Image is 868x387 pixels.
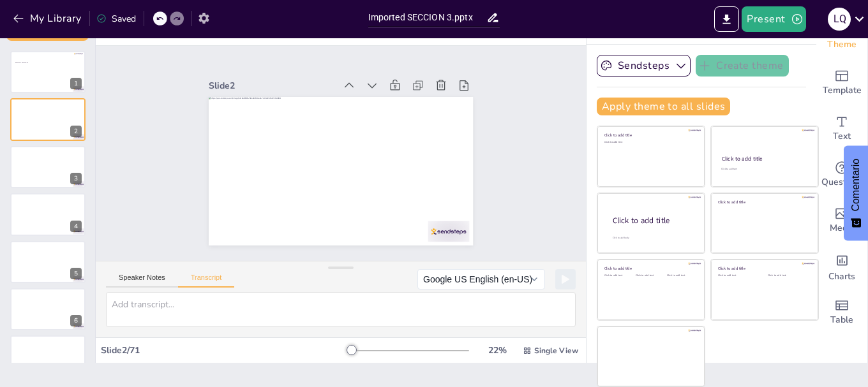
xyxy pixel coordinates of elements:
[816,244,867,289] div: Add charts and graphs
[10,8,87,29] button: My Library
[830,221,855,235] span: Media
[604,133,696,138] div: Click to add title
[70,78,82,89] div: 1
[482,344,513,356] div: 22 %
[604,266,696,271] div: Click to add title
[106,274,178,288] button: Speaker Notes
[816,60,867,106] div: Add ready made slides
[10,241,86,283] div: 5
[718,199,809,204] div: Click to add title
[10,51,86,93] div: 1
[604,141,696,144] div: Click to add text
[534,346,578,356] span: Single View
[828,270,855,284] span: Charts
[816,198,867,244] div: Add images, graphics, shapes or video
[70,268,82,279] div: 5
[368,8,487,27] input: Insert title
[828,6,851,32] button: l q
[96,13,136,25] div: Saved
[15,61,28,64] span: Click to add text
[178,274,235,288] button: Transcript
[742,6,805,32] button: Present
[70,363,82,374] div: 7
[844,146,868,241] button: Comentarios - Mostrar encuesta
[70,221,82,232] div: 4
[10,193,86,235] div: 4
[821,175,863,189] span: Questions
[833,129,851,143] span: Text
[718,274,758,277] div: Click to add text
[850,159,861,212] font: Comentario
[10,146,86,188] div: 3
[823,84,862,98] span: Template
[597,55,691,77] button: Sendsteps
[721,168,806,171] div: Click to add text
[613,237,693,240] div: Click to add body
[667,274,696,277] div: Click to add text
[613,215,694,226] div: Click to add title
[10,98,86,140] div: 2
[816,289,867,335] div: Add a table
[70,126,82,137] div: 2
[190,97,300,181] div: Slide 2
[768,274,808,277] div: Click to add text
[10,288,86,330] div: 6
[830,313,853,327] span: Table
[816,106,867,152] div: Add text boxes
[714,6,739,32] button: Export to PowerPoint
[604,274,633,277] div: Click to add text
[597,98,730,115] button: Apply theme to all slides
[417,269,545,289] button: Google US English (en-US)
[816,152,867,198] div: Get real-time input from your audience
[718,266,809,271] div: Click to add title
[828,8,851,31] div: l q
[636,274,664,277] div: Click to add text
[70,315,82,326] div: 6
[555,269,576,289] button: Play
[70,173,82,184] div: 3
[10,335,86,377] div: 7
[101,344,347,356] div: Slide 2 / 71
[696,55,789,77] button: Create theme
[827,38,857,52] span: Theme
[722,155,807,163] div: Click to add title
